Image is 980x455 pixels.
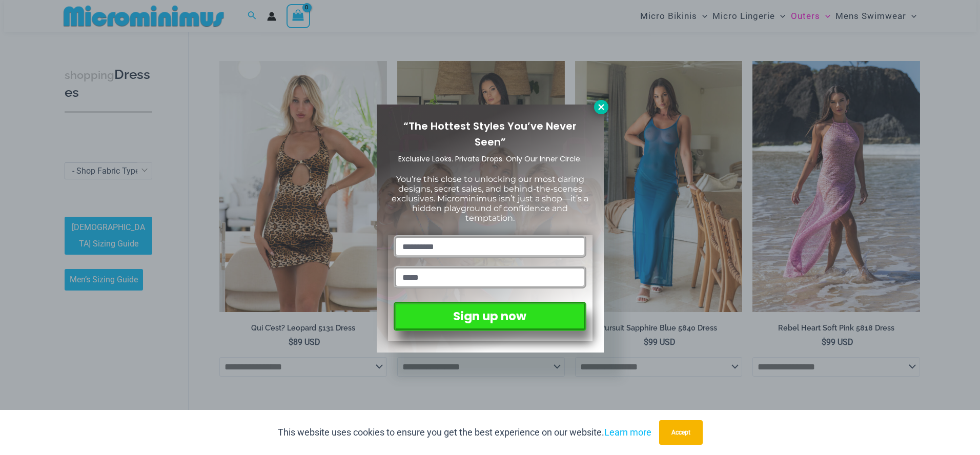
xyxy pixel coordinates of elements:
[392,174,588,223] span: You’re this close to unlocking our most daring designs, secret sales, and behind-the-scenes exclu...
[594,100,608,114] button: Close
[278,425,651,440] p: This website uses cookies to ensure you get the best experience on our website.
[604,427,651,438] a: Learn more
[398,154,582,164] span: Exclusive Looks. Private Drops. Only Our Inner Circle.
[394,302,586,331] button: Sign up now
[403,119,577,149] span: “The Hottest Styles You’ve Never Seen”
[659,420,703,445] button: Accept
